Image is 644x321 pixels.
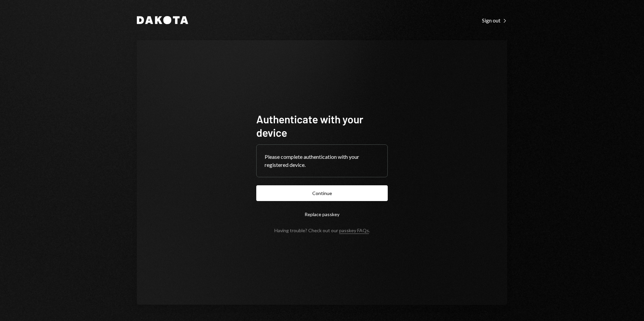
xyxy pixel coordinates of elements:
[256,185,388,201] button: Continue
[339,228,369,234] a: passkey FAQs
[482,16,507,24] a: Sign out
[265,153,379,169] div: Please complete authentication with your registered device.
[274,228,370,233] div: Having trouble? Check out our .
[256,112,388,139] h1: Authenticate with your device
[482,17,507,24] div: Sign out
[256,206,388,222] button: Replace passkey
